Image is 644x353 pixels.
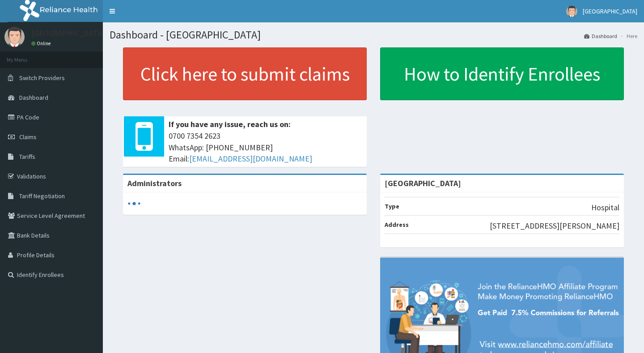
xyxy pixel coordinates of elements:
span: Claims [19,133,37,141]
span: Dashboard [19,94,48,102]
b: Type [385,202,399,210]
span: Switch Providers [19,74,65,82]
b: Address [385,221,409,229]
p: [GEOGRAPHIC_DATA] [31,29,105,37]
img: User Image [566,6,577,17]
svg: audio-loading [127,197,141,210]
span: [GEOGRAPHIC_DATA] [583,7,637,15]
li: Here [618,32,637,40]
b: If you have any issue, reach us on: [169,119,291,129]
a: Dashboard [584,32,617,40]
span: Tariffs [19,153,35,161]
a: How to Identify Enrollees [380,47,624,100]
a: Online [31,40,53,47]
a: [EMAIL_ADDRESS][DOMAIN_NAME] [189,153,312,164]
b: Administrators [127,178,182,188]
span: 0700 7354 2623 WhatsApp: [PHONE_NUMBER] Email: [169,130,362,165]
span: Tariff Negotiation [19,192,65,200]
a: Click here to submit claims [123,47,367,100]
img: User Image [4,27,25,47]
strong: [GEOGRAPHIC_DATA] [385,178,461,188]
h1: Dashboard - [GEOGRAPHIC_DATA] [110,29,637,41]
p: Hospital [591,202,619,213]
p: [STREET_ADDRESS][PERSON_NAME] [490,220,619,232]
